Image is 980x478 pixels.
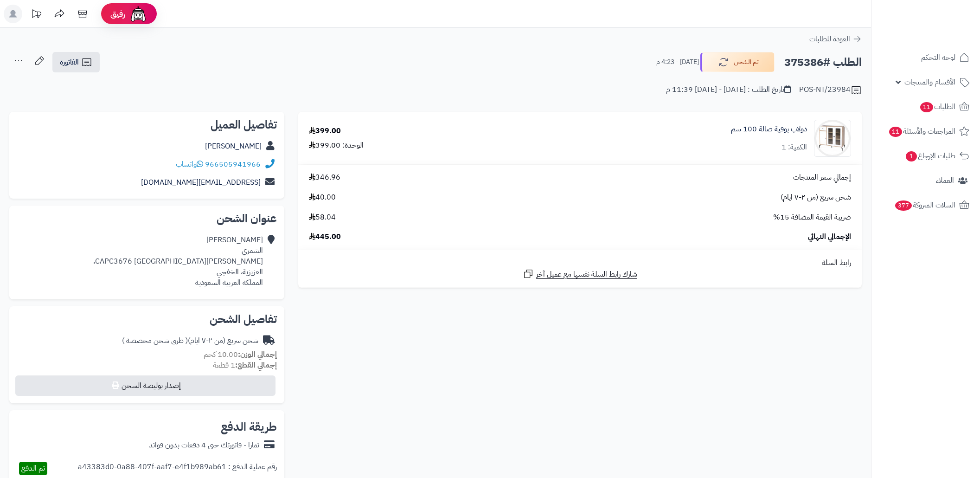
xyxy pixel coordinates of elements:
div: الكمية: 1 [781,142,807,153]
a: تحديثات المنصة [25,5,48,26]
small: 10.00 كجم [204,349,277,360]
a: الفاتورة [52,52,100,72]
div: شحن سريع (من ٢-٧ ايام) [122,336,258,346]
span: الطلبات [919,100,955,113]
span: المراجعات والأسئلة [888,125,955,138]
a: السلات المتروكة377 [877,194,974,216]
a: طلبات الإرجاع1 [877,145,974,167]
span: ضريبة القيمة المضافة 15% [773,212,851,223]
span: السلات المتروكة [894,199,955,212]
button: تم الشحن [700,52,775,72]
span: طلبات الإرجاع [905,149,955,162]
div: تاريخ الطلب : [DATE] - [DATE] 11:39 م [666,84,791,95]
h2: طريقة الدفع [221,421,277,433]
h2: الطلب #375386 [784,53,862,72]
span: ( طرق شحن مخصصة ) [122,335,188,346]
h2: عنوان الشحن [17,213,277,224]
span: لوحة التحكم [921,51,955,64]
a: العودة للطلبات [809,33,862,45]
strong: إجمالي الوزن: [238,349,277,360]
span: رفيق [110,8,125,19]
a: شارك رابط السلة نفسها مع عميل آخر [523,268,637,280]
img: ai-face.png [129,5,147,23]
a: دولاب بوفية صالة 100 سم [731,124,807,135]
a: المراجعات والأسئلة11 [877,120,974,142]
span: 58.04 [309,212,336,223]
a: العملاء [877,169,974,192]
span: 346.96 [309,172,340,183]
span: الإجمالي النهائي [808,232,851,242]
span: شحن سريع (من ٢-٧ ايام) [781,192,851,203]
span: 377 [895,200,912,211]
span: العودة للطلبات [809,33,850,45]
img: 1738072268-110104010071-90x90.jpg [814,120,851,157]
div: تمارا - فاتورتك حتى 4 دفعات بدون فوائد [149,440,259,451]
span: شارك رابط السلة نفسها مع عميل آخر [536,269,637,280]
strong: إجمالي القطع: [235,360,277,371]
a: لوحة التحكم [877,46,974,69]
div: 399.00 [309,126,341,136]
h2: تفاصيل الشحن [17,314,277,325]
a: واتساب [176,159,203,170]
a: 966505941966 [205,159,261,170]
span: 40.00 [309,192,336,203]
span: إجمالي سعر المنتجات [793,172,851,183]
a: [EMAIL_ADDRESS][DOMAIN_NAME] [141,177,261,188]
h2: تفاصيل العميل [17,119,277,130]
div: الوحدة: 399.00 [309,140,364,151]
div: رقم عملية الدفع : a43383d0-0a88-407f-aaf7-e4f1b989ab61 [78,462,277,475]
a: [PERSON_NAME] [205,141,262,152]
span: العملاء [936,174,954,187]
a: الطلبات11 [877,96,974,118]
small: [DATE] - 4:23 م [656,58,699,67]
div: رابط السلة [302,258,858,268]
small: 1 قطعة [213,360,277,371]
div: POS-NT/23984 [799,84,862,96]
span: 11 [920,102,933,112]
span: الفاتورة [60,57,79,68]
div: [PERSON_NAME] الشمري CAPC3676 [GEOGRAPHIC_DATA][PERSON_NAME]، العزيزية، الخفجي المملكة العربية ال... [93,235,263,288]
button: إصدار بوليصة الشحن [15,375,275,396]
span: 11 [889,127,902,137]
span: 1 [906,151,917,161]
span: 445.00 [309,232,341,242]
span: الأقسام والمنتجات [904,76,955,89]
span: تم الدفع [21,463,45,474]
